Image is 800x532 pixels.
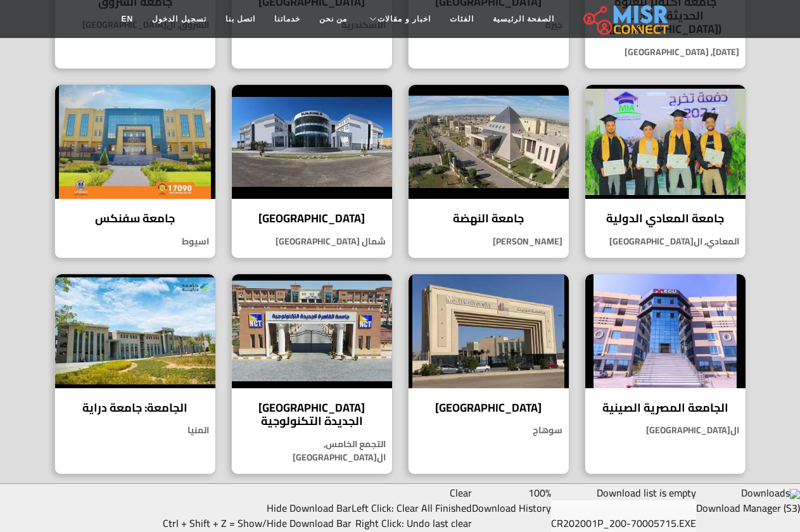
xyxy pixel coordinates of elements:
p: [PERSON_NAME] [409,235,569,248]
h4: الجامعة: جامعة دراية [65,401,206,415]
div: Left Click: Clear All Finished [352,500,472,516]
img: جامعة سيناء [232,85,392,199]
a: من نحن [310,7,357,31]
p: [DATE], [GEOGRAPHIC_DATA] [585,46,746,59]
div: Right Click: Undo last clear [352,516,472,531]
div: Ctrl + Shift + Z = Show/Hide Download Bar [163,516,352,531]
a: اتصل بنا [216,7,265,31]
img: logo16.png [790,489,800,499]
div: 100% [472,485,551,500]
a: جامعة القاهرة الجديدة التكنولوجية [GEOGRAPHIC_DATA] الجديدة التكنولوجية التجمع الخامس, ال[GEOGRAP... [224,274,400,474]
a: الجامعة المصرية الصينية الجامعة المصرية الصينية ال[GEOGRAPHIC_DATA] [577,274,754,474]
img: جامعة سفنكس [55,85,215,199]
p: التجمع الخامس, ال[GEOGRAPHIC_DATA] [232,438,392,464]
p: اسيوط [55,235,215,248]
p: سوهاج [409,424,569,437]
div: Hide Download Bar [163,500,352,516]
span: اخبار و مقالات [378,13,431,25]
p: المعادي, ال[GEOGRAPHIC_DATA] [585,235,746,248]
a: الصفحة الرئيسية [483,7,564,31]
h4: جامعة المعادي الدولية [595,212,736,225]
h4: [GEOGRAPHIC_DATA] الجديدة التكنولوجية [241,401,383,428]
a: اخبار و مقالات [357,7,440,31]
div: CR202001P_200-70005715.EXE [551,516,696,531]
a: الجامعة: جامعة دراية الجامعة: جامعة دراية المنيا [47,274,224,474]
div: Download Manager (S3) [696,500,800,516]
a: خدماتنا [265,7,310,31]
h4: [GEOGRAPHIC_DATA] [418,401,559,415]
span: Downloads [741,483,790,502]
img: الجامعة المصرية الصينية [585,274,746,388]
h4: [GEOGRAPHIC_DATA] [241,212,383,225]
a: جامعة النهضة جامعة النهضة [PERSON_NAME] [400,84,577,258]
div: Download History [472,500,551,516]
a: تسجيل الدخول [143,7,215,31]
img: جامعة المعادي الدولية [585,85,746,199]
div: Clear [352,485,472,531]
img: جامعة القاهرة الجديدة التكنولوجية [232,274,392,388]
a: جامعة سيناء [GEOGRAPHIC_DATA] شمال [GEOGRAPHIC_DATA] [224,84,400,258]
a: جامعة ميريت [GEOGRAPHIC_DATA] سوهاج [400,274,577,474]
p: المنيا [55,424,215,437]
h4: الجامعة المصرية الصينية [595,401,736,415]
a: جامعة سفنكس جامعة سفنكس اسيوط [47,84,224,258]
a: الفئات [440,7,483,31]
img: الجامعة: جامعة دراية [55,274,215,388]
h4: جامعة النهضة [418,212,559,225]
p: ال[GEOGRAPHIC_DATA] [585,424,746,437]
a: جامعة المعادي الدولية جامعة المعادي الدولية المعادي, ال[GEOGRAPHIC_DATA] [577,84,754,258]
a: EN [112,7,143,31]
img: جامعة النهضة [409,85,569,199]
p: شمال [GEOGRAPHIC_DATA] [232,235,392,248]
h4: جامعة سفنكس [65,212,206,225]
div: Download list is empty [551,485,696,500]
img: main.misr_connect [583,3,668,35]
img: جامعة ميريت [409,274,569,388]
